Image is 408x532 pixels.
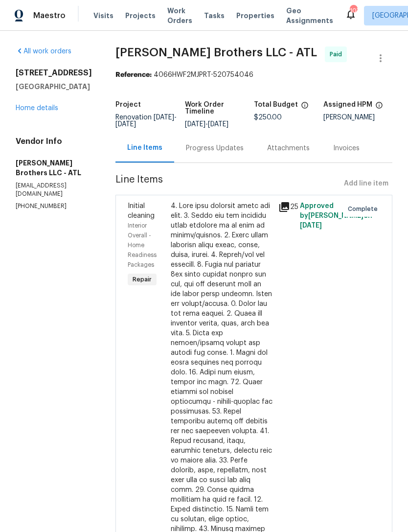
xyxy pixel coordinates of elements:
h5: Work Order Timeline [185,101,254,115]
h2: [STREET_ADDRESS] [16,68,92,78]
span: Approved by [PERSON_NAME] on [300,203,372,229]
b: Reference: [115,71,152,78]
h4: Vendor Info [16,137,92,146]
h5: Total Budget [254,101,298,108]
div: [PERSON_NAME] [323,114,393,121]
span: Interior Overall - Home Readiness Packages [128,223,157,268]
p: [PHONE_NUMBER] [16,202,92,210]
span: Work Orders [167,6,192,25]
div: 107 [350,6,357,16]
a: Home details [16,105,58,112]
div: Progress Updates [186,143,244,153]
span: The hpm assigned to this work order. [375,101,383,114]
div: Attachments [267,143,310,153]
span: Renovation [115,114,177,128]
span: Repair [129,275,156,284]
a: All work orders [16,48,71,55]
span: [DATE] [208,121,228,128]
h5: Project [115,101,141,108]
span: [DATE] [115,121,136,128]
div: Line Items [127,143,162,153]
span: Initial cleaning [128,203,155,219]
span: Line Items [115,175,340,193]
span: $250.00 [254,114,282,121]
h5: [PERSON_NAME] Brothers LLC - ATL [16,158,92,178]
span: Visits [93,11,113,21]
h5: [GEOGRAPHIC_DATA] [16,82,92,92]
span: Projects [125,11,156,21]
span: Maestro [33,11,66,21]
div: 25 [278,201,294,213]
h5: Assigned HPM [323,101,372,108]
span: [DATE] [185,121,205,128]
span: [PERSON_NAME] Brothers LLC - ATL [115,46,317,58]
span: Complete [348,204,382,214]
span: The total cost of line items that have been proposed by Opendoor. This sum includes line items th... [301,101,309,114]
span: Geo Assignments [286,6,333,25]
p: [EMAIL_ADDRESS][DOMAIN_NAME] [16,182,92,198]
span: - [115,114,177,128]
span: [DATE] [154,114,174,121]
span: Tasks [204,12,225,19]
span: [DATE] [300,222,322,229]
span: - [185,121,228,128]
div: Invoices [333,143,360,153]
span: Properties [236,11,274,21]
div: 4066HWF2MJPRT-520754046 [115,70,392,80]
span: Paid [330,49,346,59]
